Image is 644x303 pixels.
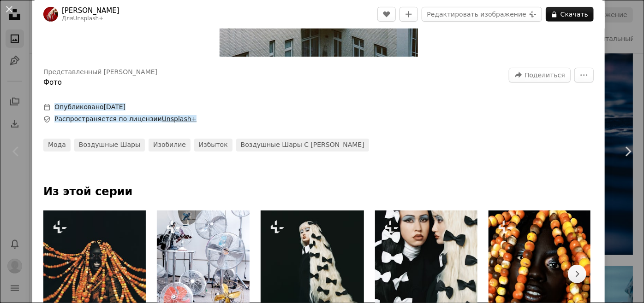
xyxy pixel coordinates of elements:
a: воздушные шары с [PERSON_NAME] [236,139,369,151]
ya-tr-span: Представленный [PERSON_NAME] [43,68,157,76]
a: Две женщины с длинными волосами, украшенными бантами [375,270,477,278]
ya-tr-span: Поделиться [525,71,565,79]
ya-tr-span: изобилие [153,141,186,148]
a: Коллекция различных винтажных и современных электрических вентиляторов. [157,270,250,278]
img: Зайдите в профиль Марлен Штальхут [43,7,58,22]
ya-tr-span: Редактировать изображение [427,7,526,21]
time: 25 сентября 2025 года в 9:45:47 по Гринвичу +3 [104,103,125,111]
ya-tr-span: воздушные шары с [PERSON_NAME] [241,141,364,148]
a: Человек с оранжевыми дредами в бусинах и рубашкой с тигровым принтом [43,270,146,278]
a: Unsplash+ [73,15,104,22]
a: Unsplash+ [162,115,197,122]
button: прокрутите список вправо [568,265,586,283]
button: Добавить в коллекцию [400,7,418,22]
a: Мода [43,139,71,151]
ya-tr-span: избыток [199,141,228,148]
ya-tr-span: Опубликовано [54,103,104,111]
ya-tr-span: Для [62,15,73,22]
ya-tr-span: Мода [48,141,66,148]
a: Фото [43,78,62,87]
button: Поделитесь этим изображением [509,68,571,82]
a: избыток [194,139,233,151]
button: Больше Действий [574,68,594,82]
a: воздушные шары [74,139,145,151]
a: изобилие [149,139,191,151]
button: Редактировать изображение [422,7,542,22]
a: Женщина с длинными светлыми волосами, украшенными чёрными бантами [261,270,364,278]
ya-tr-span: [DATE] [104,103,125,111]
a: [PERSON_NAME] [62,6,119,15]
button: Нравится [377,7,396,22]
a: Далее [612,107,644,196]
ya-tr-span: Из этой серии [43,185,133,198]
a: Женщина с разноцветными волосами, украшенными бисером, на чёрном фоне [489,270,591,278]
ya-tr-span: Скачать [561,7,588,21]
ya-tr-span: [PERSON_NAME] [62,6,119,15]
button: Скачать [546,7,594,22]
ya-tr-span: воздушные шары [79,141,140,148]
ya-tr-span: Распространяется по лицензии [54,115,162,122]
